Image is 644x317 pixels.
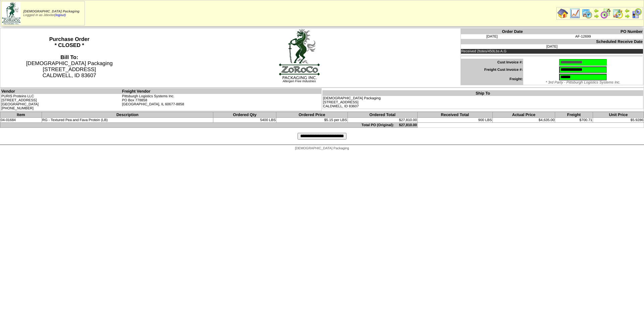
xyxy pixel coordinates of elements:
[461,44,643,49] td: [DATE]
[42,118,213,123] td: RG - Textured Pea and Fava Protein (LB)
[347,118,417,123] td: $27,810.00
[557,8,568,19] img: home.gif
[461,34,523,39] td: [DATE]
[594,8,599,13] img: arrowleft.gif
[461,49,643,54] td: Received 2totes/450Lbs A.G
[570,8,580,19] img: line_graph.gif
[122,89,322,94] th: Freight Vendor
[0,28,139,88] th: Purchase Order * CLOSED *
[631,8,642,19] img: calendarcustomer.gif
[461,73,523,85] td: Freight:
[461,39,643,44] th: Scheduled Receive Date
[0,123,418,128] td: Total PO (Original): $27,810.00
[461,29,523,35] th: Order Date
[276,118,347,123] td: $5.15 per LBS
[546,81,621,85] span: * 3rd Party - Pittsburgh Logistics Systems Inc.
[0,118,42,123] td: 04-01684
[213,112,276,118] th: Ordered Qty
[26,55,113,78] span: [DEMOGRAPHIC_DATA] Packaging [STREET_ADDRESS] CALDWELL, ID 83607
[283,80,316,83] span: Allergen Free Industries
[625,13,630,19] img: arrowright.gif
[295,147,349,150] span: [DEMOGRAPHIC_DATA] Packaging
[492,112,555,118] th: Actual Price
[278,29,320,80] img: logoBig.jpg
[417,112,492,118] th: Received Total
[60,55,78,60] strong: Bill To:
[347,112,417,118] th: Ordered Total
[323,91,643,96] th: Ship To
[461,59,523,66] td: Cust Invoice #:
[594,13,599,19] img: arrowright.gif
[23,10,79,13] span: [DEMOGRAPHIC_DATA] Packaging
[323,96,643,109] td: [DEMOGRAPHIC_DATA] Packaging [STREET_ADDRESS] CALDWELL, ID 83607
[42,112,213,118] th: Description
[582,8,592,19] img: calendarprod.gif
[593,118,644,123] td: $5.9286
[612,8,623,19] img: calendarinout.gif
[2,2,20,24] img: zoroco-logo-small.webp
[1,94,122,111] td: PURIS Proteins LLC [STREET_ADDRESS] [GEOGRAPHIC_DATA] [PHONE_NUMBER]
[122,94,322,111] td: Pittsburgh Logistics Systems Inc. PO Box 778858 [GEOGRAPHIC_DATA], IL 60677-8858
[523,29,643,35] th: PO Number
[593,112,644,118] th: Unit Price
[54,13,66,17] a: (logout)
[0,112,42,118] th: Item
[1,89,122,94] th: Vendor
[523,34,643,39] td: AF-12699
[417,118,492,123] td: 900 LBS
[23,10,79,17] span: Logged in as Jdexter
[213,118,276,123] td: 5400 LBS
[625,8,630,13] img: arrowleft.gif
[600,8,611,19] img: calendarblend.gif
[555,112,593,118] th: Freight
[492,118,555,123] td: $4,635.00
[276,112,347,118] th: Ordered Price
[555,118,593,123] td: $700.71
[461,66,523,73] td: Freight Cust Invoice #:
